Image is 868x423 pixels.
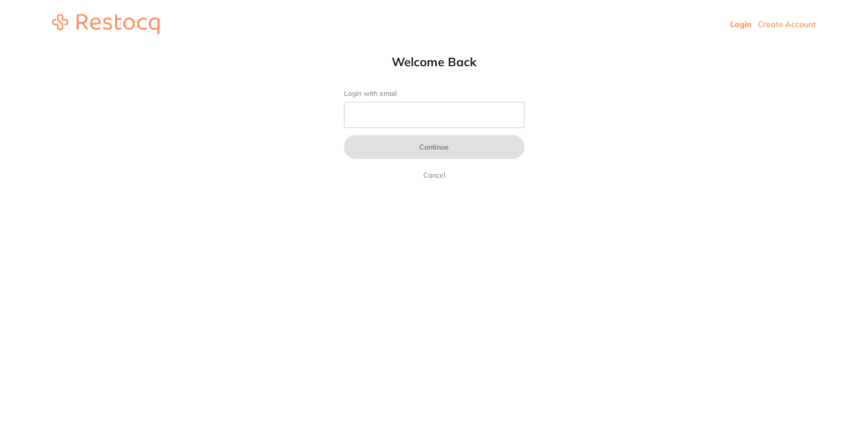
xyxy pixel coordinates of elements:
a: Create Account [758,19,816,29]
h1: Welcome Back [324,54,545,69]
a: Login [730,19,752,29]
label: Login with email [344,89,525,98]
a: Cancel [421,169,447,181]
img: restocq_logo.svg [52,14,159,34]
button: Continue [344,135,525,159]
